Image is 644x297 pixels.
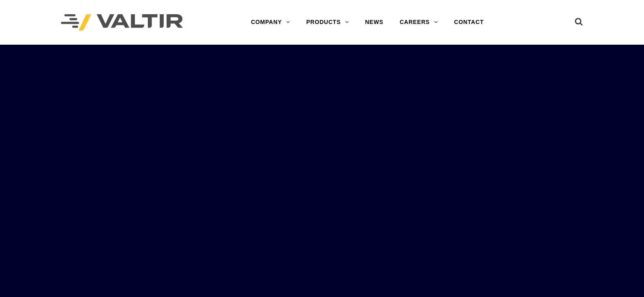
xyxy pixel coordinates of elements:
[446,14,492,30] a: CONTACT
[61,14,183,31] img: Valtir
[243,14,298,30] a: COMPANY
[298,14,357,30] a: PRODUCTS
[392,14,446,30] a: CAREERS
[357,14,391,30] a: NEWS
